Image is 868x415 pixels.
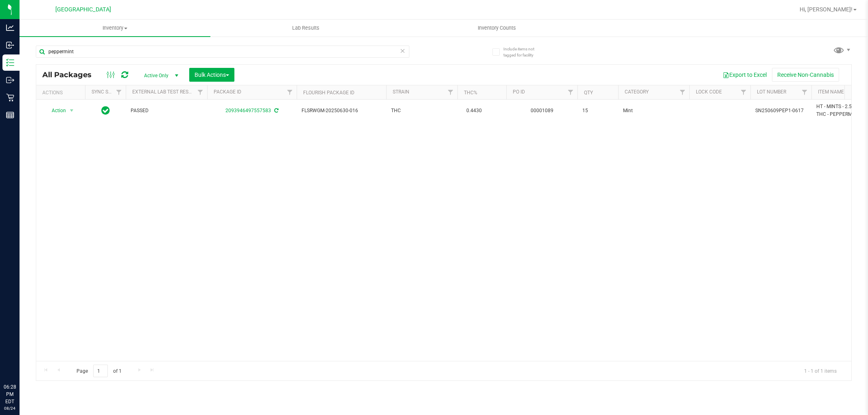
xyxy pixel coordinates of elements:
input: Search Package ID, Item Name, SKU, Lot or Part Number... [36,46,409,58]
a: Filter [564,85,577,99]
span: Bulk Actions [195,72,229,78]
span: Sync from Compliance System [273,108,278,113]
span: Clear [400,46,406,56]
a: Filter [283,85,297,99]
a: Flourish Package ID [303,90,354,96]
a: Filter [798,85,811,99]
a: Inventory [20,20,210,37]
span: FLSRWGM-20250630-016 [302,107,381,115]
a: Inventory Counts [401,20,592,37]
span: 15 [582,107,613,115]
inline-svg: Outbound [6,76,14,84]
span: In Sync [101,105,110,116]
span: THC [391,107,453,115]
p: 06:28 PM EDT [4,383,16,405]
span: select [67,105,77,116]
iframe: Resource center unread badge [24,349,34,359]
a: Lab Results [210,20,401,37]
a: THC% [464,90,477,96]
a: Lot Number [757,89,786,95]
p: 08/24 [4,405,16,411]
span: Inventory Counts [467,24,527,32]
a: Filter [676,85,689,99]
a: Filter [194,85,207,99]
a: Category [625,89,649,95]
a: 2093946497557583 [225,108,271,113]
span: PASSED [131,107,202,115]
a: External Lab Test Result [132,89,196,95]
a: Package ID [214,89,241,95]
a: Filter [112,85,126,99]
span: SN250609PEP1-0617 [755,107,807,115]
button: Export to Excel [717,68,772,82]
a: Sync Status [92,89,123,95]
button: Bulk Actions [189,68,234,82]
span: [GEOGRAPHIC_DATA] [55,6,111,13]
inline-svg: Analytics [6,24,14,32]
span: Lab Results [281,24,330,32]
span: 1 - 1 of 1 items [798,365,843,377]
a: Item Name [818,89,844,95]
span: Page of 1 [70,365,128,377]
a: Filter [737,85,750,99]
a: Strain [393,89,409,95]
span: Action [44,105,66,116]
span: 0.4430 [462,105,486,117]
span: Include items not tagged for facility [503,46,544,58]
span: Mint [623,107,684,115]
span: All Packages [42,70,100,79]
span: Inventory [20,24,210,32]
iframe: Resource center [8,350,33,374]
a: PO ID [513,89,525,95]
button: Receive Non-Cannabis [772,68,839,82]
inline-svg: Retail [6,93,14,102]
inline-svg: Reports [6,111,14,119]
a: 00001089 [531,108,553,113]
a: Filter [444,85,457,99]
div: Actions [42,90,82,96]
inline-svg: Inbound [6,41,14,49]
a: Qty [584,90,593,96]
inline-svg: Inventory [6,59,14,67]
span: Hi, [PERSON_NAME]! [800,6,853,13]
a: Lock Code [696,89,722,95]
input: 1 [93,365,108,377]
